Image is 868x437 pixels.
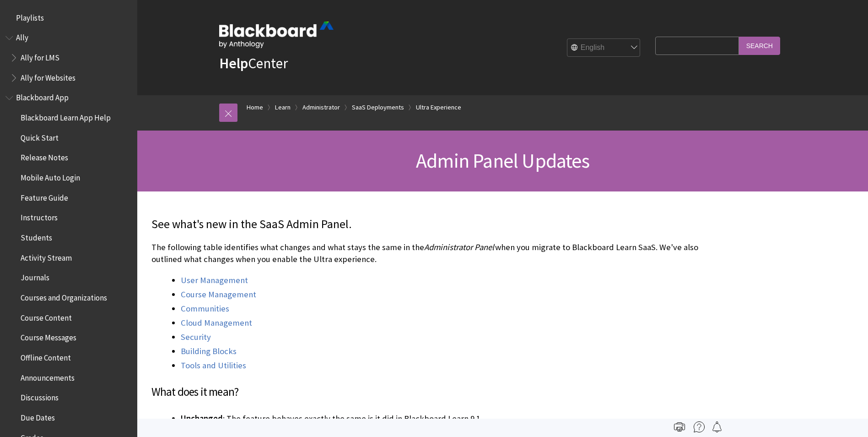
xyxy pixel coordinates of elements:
span: Ally for Websites [21,70,75,82]
a: SaaS Deployments [352,102,404,113]
a: Security [181,332,211,343]
img: Print [674,421,685,432]
span: Instructors [21,210,58,223]
p: The following table identifies what changes and what stays the same in the when you migrate to Bl... [151,241,719,265]
span: Courses and Organizations [21,290,107,302]
span: Blackboard Learn App Help [21,110,111,122]
p: See what's new in the SaaS Admin Panel. [151,216,719,233]
img: Follow this page [712,421,722,432]
span: Students [21,230,52,242]
a: Course Management [181,289,256,300]
span: Playlists [16,10,44,22]
span: Unchanged [181,413,223,424]
a: Administrator [302,102,340,113]
span: Due Dates [21,410,55,422]
span: Journals [21,270,49,283]
img: More help [694,421,705,432]
li: : The feature behaves exactly the same is it did in Blackboard Learn 9.1. [181,412,719,425]
a: User Management [181,275,248,286]
a: Communities [181,303,229,314]
span: Admin Panel Updates [416,148,589,173]
nav: Book outline for Anthology Ally Help [5,30,132,86]
span: Blackboard App [16,90,69,103]
input: Search [739,37,780,55]
span: Offline Content [21,350,71,362]
span: Feature Guide [21,190,68,202]
a: Cloud Management [181,317,252,328]
span: Activity Stream [21,250,72,262]
a: Home [247,102,263,113]
span: Quick Start [21,130,59,142]
span: Course Content [21,310,72,322]
span: Ally [16,30,28,43]
span: Release Notes [21,150,68,163]
h3: What does it mean? [151,383,719,401]
a: Tools and Utilities [181,360,246,371]
span: Announcements [21,370,75,382]
a: Learn [275,102,291,113]
nav: Book outline for Playlists [5,10,132,26]
img: Blackboard by Anthology [219,22,334,48]
span: Ally for LMS [21,50,59,62]
strong: Help [219,54,248,72]
span: Mobile Auto Login [21,170,80,182]
span: Course Messages [21,330,76,343]
a: HelpCenter [219,54,288,72]
select: Site Language Selector [567,39,641,57]
a: Building Blocks [181,346,237,357]
span: Administrator Panel [424,242,494,252]
span: Discussions [21,390,59,402]
a: Ultra Experience [416,102,461,113]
